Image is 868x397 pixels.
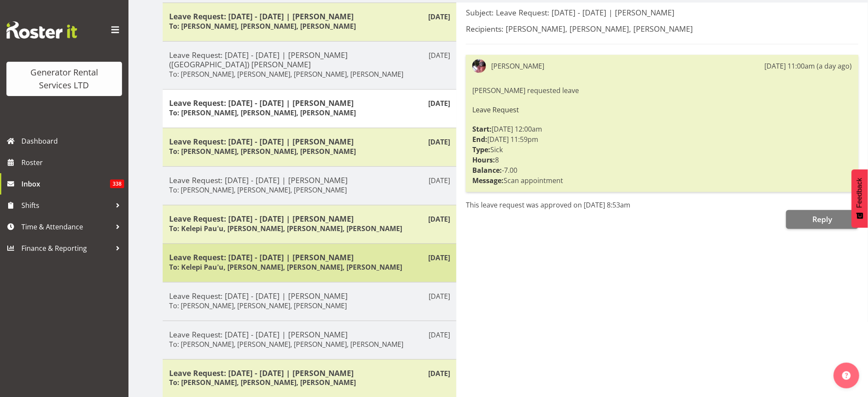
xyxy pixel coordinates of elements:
p: [DATE] [428,98,450,108]
span: Time & Attendance [21,220,111,233]
strong: Start: [472,124,492,134]
div: [PERSON_NAME] requested leave [DATE] 12:00am [DATE] 11:59pm Sick 8 -7.00 Scan appointment [472,83,852,188]
strong: Balance: [472,165,502,175]
strong: Message: [472,176,504,185]
div: [PERSON_NAME] [491,61,544,71]
span: Dashboard [21,135,124,147]
h5: Leave Request: [DATE] - [DATE] | [PERSON_NAME] [169,291,450,301]
span: Roster [21,156,124,169]
span: This leave request was approved on [DATE] 8:53am [466,200,630,210]
p: [DATE] [429,175,450,186]
p: [DATE] [428,12,450,22]
strong: End: [472,135,487,144]
h6: To: [PERSON_NAME], [PERSON_NAME], [PERSON_NAME] [169,378,356,387]
p: [DATE] [428,214,450,224]
img: help-xxl-2.png [842,371,851,380]
p: [DATE] [429,330,450,340]
span: Finance & Reporting [21,242,111,255]
h5: Leave Request: [DATE] - [DATE] | [PERSON_NAME] [169,253,450,262]
img: rob-ryand5211ed3f20840c58f2c2fac6bd30c65.png [472,59,486,73]
p: [DATE] [429,50,450,60]
h6: Leave Request [472,106,852,114]
h5: Leave Request: [DATE] - [DATE] | [PERSON_NAME] [169,214,450,223]
h6: To: Kelepi Pau'u, [PERSON_NAME], [PERSON_NAME], [PERSON_NAME] [169,263,402,271]
button: Reply [786,210,859,229]
div: Generator Rental Services LTD [15,66,113,92]
h5: Leave Request: [DATE] - [DATE] | [PERSON_NAME] ([GEOGRAPHIC_DATA]) [PERSON_NAME] [169,50,450,69]
h5: Leave Request: [DATE] - [DATE] | [PERSON_NAME] [169,330,450,339]
p: [DATE] [428,137,450,147]
h5: Leave Request: [DATE] - [DATE] | [PERSON_NAME] [169,368,450,378]
strong: Type: [472,145,490,154]
h6: To: [PERSON_NAME], [PERSON_NAME], [PERSON_NAME], [PERSON_NAME] [169,70,403,78]
h5: Recipients: [PERSON_NAME], [PERSON_NAME], [PERSON_NAME] [466,24,859,33]
p: [DATE] [429,291,450,301]
h6: To: [PERSON_NAME], [PERSON_NAME], [PERSON_NAME] [169,147,356,156]
p: [DATE] [428,253,450,263]
h6: To: [PERSON_NAME], [PERSON_NAME], [PERSON_NAME] [169,22,356,30]
h5: Leave Request: [DATE] - [DATE] | [PERSON_NAME] [169,137,450,146]
span: Shifts [21,199,111,212]
strong: Hours: [472,155,495,165]
h6: To: Kelepi Pau'u, [PERSON_NAME], [PERSON_NAME], [PERSON_NAME] [169,224,402,233]
p: [DATE] [428,368,450,379]
h5: Leave Request: [DATE] - [DATE] | [PERSON_NAME] [169,12,450,21]
h6: To: [PERSON_NAME], [PERSON_NAME], [PERSON_NAME] [169,301,347,310]
span: 338 [110,180,124,188]
img: Rosterit website logo [6,21,77,39]
span: Inbox [21,177,110,190]
div: [DATE] 11:00am (a day ago) [765,61,852,71]
h5: Subject: Leave Request: [DATE] - [DATE] | [PERSON_NAME] [466,8,859,17]
h6: To: [PERSON_NAME], [PERSON_NAME], [PERSON_NAME] [169,186,347,194]
h5: Leave Request: [DATE] - [DATE] | [PERSON_NAME] [169,98,450,108]
span: Feedback [856,178,864,208]
h6: To: [PERSON_NAME], [PERSON_NAME], [PERSON_NAME], [PERSON_NAME] [169,340,403,349]
h5: Leave Request: [DATE] - [DATE] | [PERSON_NAME] [169,175,450,185]
button: Feedback - Show survey [852,169,868,228]
h6: To: [PERSON_NAME], [PERSON_NAME], [PERSON_NAME] [169,108,356,117]
span: Reply [812,214,832,224]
